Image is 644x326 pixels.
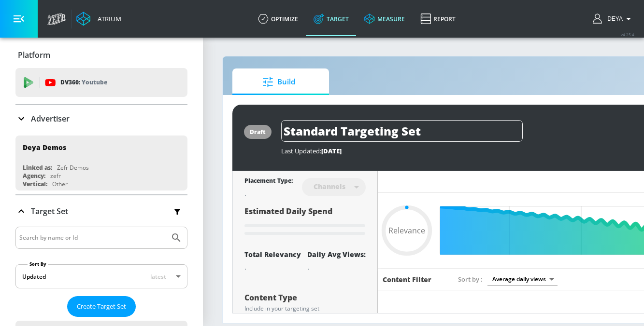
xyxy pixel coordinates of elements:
[487,272,558,285] div: Average daily views
[150,272,166,281] span: latest
[250,128,266,136] div: draft
[23,172,45,180] div: Agency:
[307,250,366,259] div: Daily Avg Views:
[15,68,187,97] div: DV360: Youtube
[52,180,68,188] div: Other
[23,163,52,172] div: Linked as:
[458,275,483,284] span: Sort by
[15,136,187,190] div: Deya DemosLinked as:Zefr DemosAgency:zefrVertical:Other
[76,12,121,26] a: Atrium
[306,1,357,36] a: Target
[593,13,634,25] button: Deya
[15,105,187,132] div: Advertiser
[309,182,350,190] div: Channels
[77,301,126,312] span: Create Target Set
[23,180,47,188] div: Vertical:
[67,296,136,317] button: Create Target Set
[244,306,366,312] div: Include in your targeting set
[244,206,366,238] div: Estimated Daily Spend
[15,195,187,227] div: Target Set
[357,1,413,36] a: measure
[321,147,342,155] span: [DATE]
[31,113,70,124] p: Advertiser
[242,70,315,94] span: Build
[23,143,66,152] div: Deya Demos
[244,294,366,301] div: Content Type
[15,41,187,68] div: Platform
[413,1,463,36] a: Report
[603,15,623,22] span: login as: deya.mansell@zefr.com
[57,163,89,172] div: Zefr Demos
[94,14,121,23] div: Atrium
[244,250,301,259] div: Total Relevancy
[19,231,166,244] input: Search by name or Id
[244,206,332,217] span: Estimated Daily Spend
[244,177,293,187] div: Placement Type:
[18,50,50,60] p: Platform
[82,77,107,87] p: Youtube
[31,206,68,217] p: Target Set
[60,77,107,88] p: DV360:
[28,261,48,267] label: Sort By
[388,227,425,234] span: Relevance
[383,275,431,284] h6: Content Filter
[621,32,634,37] span: v 4.25.4
[22,272,46,281] div: Updated
[50,172,61,180] div: zefr
[250,1,306,36] a: optimize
